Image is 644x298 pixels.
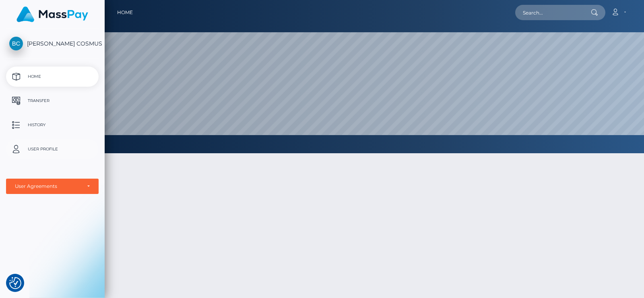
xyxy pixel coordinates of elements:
input: Search... [515,5,591,20]
button: Consent Preferences [9,277,21,289]
a: Home [6,67,99,87]
button: User Agreements [6,179,99,194]
p: Transfer [9,95,95,107]
img: Revisit consent button [9,277,21,289]
p: User Profile [9,143,95,155]
div: User Agreements [15,183,81,190]
span: [PERSON_NAME] COSMUS [6,40,99,47]
p: Home [9,71,95,83]
a: Home [117,4,133,21]
img: MassPay [17,6,88,22]
p: History [9,119,95,131]
a: User Profile [6,139,99,159]
a: Transfer [6,91,99,111]
a: History [6,115,99,135]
